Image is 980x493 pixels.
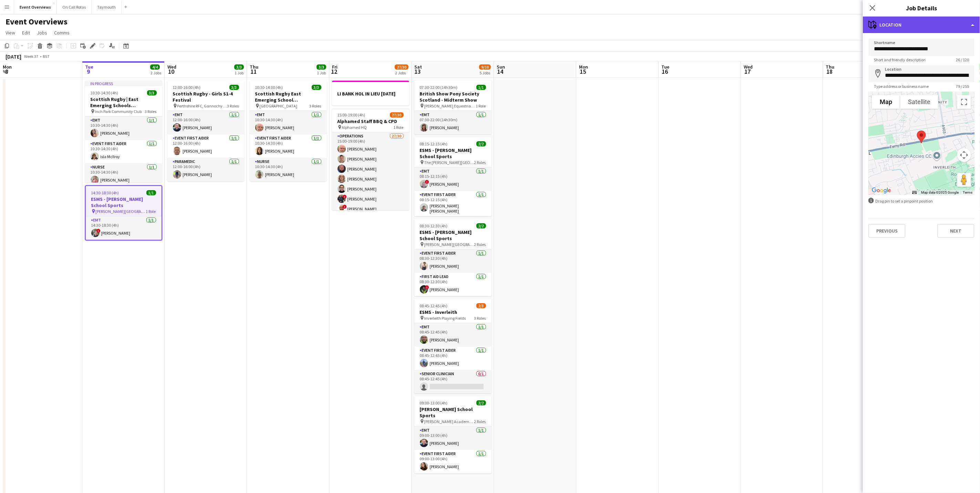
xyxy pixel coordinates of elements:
span: [PERSON_NAME] Equestrian Centre [424,103,476,109]
span: Sun [497,64,505,70]
a: Open this area in Google Maps (opens a new window) [870,186,893,195]
span: Comms [54,30,70,36]
button: Keyboard shortcuts [912,190,917,195]
span: 10:30-14:30 (4h) [255,85,283,90]
h3: British Show Pony Society Scotland - Midterm Show [414,91,492,103]
span: 9 [84,68,93,75]
app-job-card: 10:30-14:30 (4h)3/3Scottish Rugby East Emerging School Championships | Meggetland [GEOGRAPHIC_DAT... [250,81,327,181]
a: Comms [51,28,72,37]
span: 4/4 [150,64,160,70]
app-card-role: Paramedic1/112:00-16:00 (4h)[PERSON_NAME] [167,158,245,181]
span: 14 [496,68,505,75]
span: 8 [2,68,12,75]
app-card-role: EMT1/108:45-12:45 (4h)[PERSON_NAME] [414,323,492,347]
span: Tue [661,64,669,70]
button: Taymouth [92,0,122,14]
span: 3 Roles [145,109,157,114]
span: 3/3 [317,64,326,70]
span: The [PERSON_NAME][GEOGRAPHIC_DATA] [424,160,474,165]
a: Terms (opens in new tab) [963,191,972,194]
h3: [PERSON_NAME] School Sports [414,406,492,419]
span: 3/3 [147,90,157,95]
div: 08:45-12:45 (4h)2/3ESMS - Inverleith Inverleith Playing Fields3 RolesEMT1/108:45-12:45 (4h)[PERSO... [414,299,492,393]
div: 1 Job [317,70,326,75]
span: 08:15-12:15 (4h) [420,141,448,146]
span: View [6,30,15,36]
app-card-role: Event First Aider1/110:30-14:30 (4h)[PERSON_NAME] [250,134,327,158]
span: 2/3 [476,303,486,308]
div: 12:00-16:00 (4h)3/3Scottish Rugby - Girls S1-4 Festival Perthshire RFC, Gannochy Sports Pavilion3... [167,81,245,181]
span: 12 [331,68,338,75]
span: 3 Roles [227,103,239,109]
div: 08:30-12:30 (4h)2/2ESMS - [PERSON_NAME] School Sports [PERSON_NAME][GEOGRAPHIC_DATA]2 RolesEvent ... [414,219,492,296]
div: 2 Jobs [395,70,408,75]
span: 1/1 [146,190,156,195]
h3: ESMS - [PERSON_NAME] School Sports [414,229,492,242]
div: 09:00-13:00 (4h)2/2[PERSON_NAME] School Sports [PERSON_NAME] Academy Playing Fields2 RolesEMT1/10... [414,396,492,473]
span: 2/2 [476,400,486,405]
span: 07:30-22:00 (14h30m) [420,85,458,90]
div: 15:00-19:00 (4h)27/30Alphamed Staff BBQ & CPD Alphamed HQ1 RoleOperations27/3015:00-19:00 (4h)[PE... [332,108,409,210]
span: Thu [250,64,258,70]
span: 16 [660,68,669,75]
h3: Scottish Rugby East Emerging School Championships | Meggetland [250,91,327,103]
app-card-role: Event First Aider1/108:15-12:15 (4h)[PERSON_NAME] [PERSON_NAME] [414,191,492,216]
div: In progress [85,81,162,86]
a: View [3,28,18,37]
div: 5 Jobs [479,70,491,75]
span: 1/1 [476,85,486,90]
app-job-card: 08:15-12:15 (4h)2/2ESMS - [PERSON_NAME] School Sports The [PERSON_NAME][GEOGRAPHIC_DATA]2 RolesEM... [414,137,492,216]
app-card-role: First Aid Lead1/108:30-12:30 (4h)![PERSON_NAME] [414,273,492,296]
span: 10 [166,68,176,75]
span: Edit [22,30,30,36]
button: Event Overviews [14,0,57,14]
div: LI BANK HOL IN LIEU [DATE] [332,81,409,105]
span: 17 [743,68,753,75]
app-card-role: EMT1/107:30-22:00 (14h30m)[PERSON_NAME] [414,111,492,134]
span: 2 Roles [474,419,486,424]
button: Show street map [872,95,900,109]
span: Week 37 [23,54,40,59]
span: Mon [579,64,588,70]
app-card-role: Senior Clinician0/108:45-12:45 (4h) [414,370,492,393]
span: [PERSON_NAME] Academy Playing Fields [424,419,474,424]
span: Map data ©2025 Google [921,191,959,194]
span: 15 [578,68,588,75]
span: 1 Role [394,125,404,130]
span: 3/3 [229,85,239,90]
span: 1 Role [146,209,156,214]
app-card-role: EMT1/112:00-16:00 (4h)[PERSON_NAME] [167,111,245,134]
app-job-card: 14:30-18:30 (4h)1/1ESMS - [PERSON_NAME] School Sports [PERSON_NAME][GEOGRAPHIC_DATA]1 RoleEMT1/11... [85,185,162,240]
app-card-role: Event First Aider1/108:45-12:45 (4h)[PERSON_NAME] [414,347,492,370]
span: Fri [332,64,338,70]
span: 11 [249,68,258,75]
button: Drag Pegman onto the map to open Street View [957,173,971,187]
app-card-role: Nurse1/110:30-14:30 (4h)[PERSON_NAME] [85,163,162,187]
div: Drag pin to set a pinpoint position [868,198,974,204]
a: Edit [19,28,33,37]
span: 3 Roles [474,316,486,321]
span: Tue [85,64,93,70]
app-card-role: EMT1/114:30-18:30 (4h)![PERSON_NAME] [86,216,162,240]
h3: Scottish Rugby | East Emerging Schools Championships | [GEOGRAPHIC_DATA] [85,96,162,109]
app-card-role: Event First Aider1/112:00-16:00 (4h)[PERSON_NAME] [167,134,245,158]
span: 08:45-12:45 (4h) [420,303,448,308]
span: Wed [744,64,753,70]
span: ! [425,180,429,184]
span: 27/30 [390,112,404,117]
span: 3/3 [312,85,321,90]
button: Previous [868,224,906,238]
app-card-role: Event First Aider1/109:00-13:00 (4h)[PERSON_NAME] [414,450,492,473]
div: Location [863,17,980,33]
span: ! [96,229,101,233]
span: Sat [414,64,422,70]
a: Jobs [34,28,50,37]
span: 79 / 255 [950,84,974,89]
app-card-role: Event First Aider1/108:30-12:30 (4h)[PERSON_NAME] [414,249,492,273]
div: 2 Jobs [151,70,161,75]
span: 15:00-19:00 (4h) [338,112,365,117]
button: On Call Rotas [57,0,92,14]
